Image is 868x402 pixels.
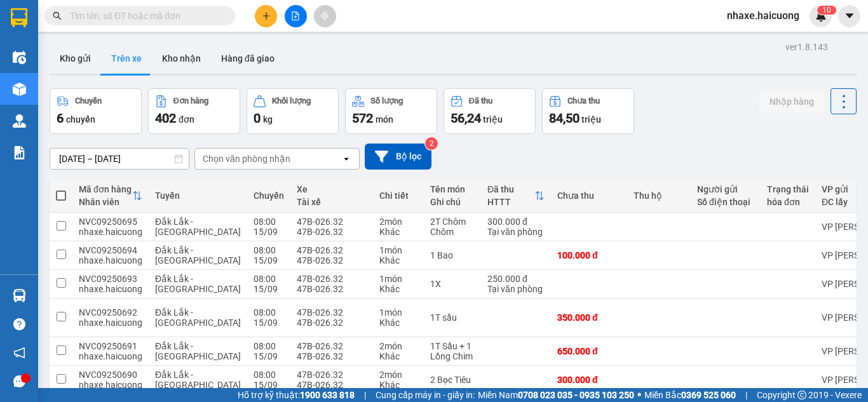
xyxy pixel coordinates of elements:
[681,390,736,400] strong: 0369 525 060
[430,279,475,289] div: 1X
[379,318,417,328] div: Khác
[238,388,355,402] span: Hỗ trợ kỹ thuật:
[254,284,284,294] div: 15/09
[767,184,809,194] div: Trạng thái
[518,390,634,400] strong: 0708 023 035 - 0935 103 250
[379,191,417,201] div: Chi tiết
[285,5,307,27] button: file-add
[297,274,367,284] div: 47B-026.32
[70,9,220,23] input: Tìm tên, số ĐT hoặc mã đơn
[79,341,142,351] div: NVC09250691
[13,375,25,387] span: message
[430,375,475,385] div: 2 Bọc Tiêu
[430,250,475,260] div: 1 Bao
[79,351,142,361] div: nhaxe.haicuong
[155,111,176,126] span: 402
[211,43,285,74] button: Hàng đã giao
[79,217,142,227] div: NVC09250695
[79,307,142,318] div: NVC09250692
[379,284,417,294] div: Khác
[487,274,545,284] div: 250.000 đ
[13,114,26,128] img: warehouse-icon
[822,6,827,15] span: 1
[644,388,736,402] span: Miền Bắc
[254,380,284,390] div: 15/09
[549,111,580,126] span: 84,50
[557,191,621,201] div: Chưa thu
[365,144,431,170] button: Bộ lọc
[13,51,26,64] img: warehouse-icon
[297,307,367,318] div: 47B-026.32
[297,245,367,255] div: 47B-026.32
[13,289,26,302] img: warehouse-icon
[581,114,601,124] span: triệu
[262,11,271,20] span: plus
[50,43,101,74] button: Kho gửi
[297,217,367,227] div: 47B-026.32
[785,40,828,54] div: ver 1.8.143
[697,184,754,194] div: Người gửi
[379,351,417,361] div: Khác
[697,197,754,207] div: Số điện thoại
[152,43,211,74] button: Kho nhận
[379,380,417,390] div: Khác
[101,43,152,74] button: Trên xe
[291,11,300,20] span: file-add
[478,388,634,402] span: Miền Nam
[815,10,827,22] img: icon-new-feature
[155,307,241,328] span: Đắk Lắk - [GEOGRAPHIC_DATA]
[844,10,855,22] span: caret-down
[379,370,417,380] div: 2 món
[634,191,684,201] div: Thu hộ
[487,284,545,294] div: Tại văn phòng
[817,6,836,15] sup: 10
[827,6,831,15] span: 0
[72,179,149,213] th: Toggle SortBy
[155,191,241,201] div: Tuyến
[297,351,367,361] div: 47B-026.32
[430,217,475,237] div: 2T Chôm Chôm
[297,227,367,237] div: 47B-026.32
[297,341,367,351] div: 47B-026.32
[430,197,475,207] div: Ghi chú
[79,184,132,194] div: Mã đơn hàng
[254,351,284,361] div: 15/09
[53,11,62,20] span: search
[370,97,403,105] div: Số lượng
[297,370,367,380] div: 47B-026.32
[50,88,142,134] button: Chuyến6chuyến
[379,245,417,255] div: 1 món
[481,179,551,213] th: Toggle SortBy
[79,197,132,207] div: Nhân viên
[487,227,545,237] div: Tại văn phòng
[717,8,810,23] span: nhaxe.haicuong
[13,347,25,359] span: notification
[376,388,475,402] span: Cung cấp máy in - giấy in:
[487,197,534,207] div: HTTT
[483,114,503,124] span: triệu
[425,137,438,150] sup: 2
[379,255,417,265] div: Khác
[75,97,102,105] div: Chuyến
[557,250,621,260] div: 100.000 đ
[155,274,241,294] span: Đắk Lắk - [GEOGRAPHIC_DATA]
[254,370,284,380] div: 08:00
[379,341,417,351] div: 2 món
[50,149,189,169] input: Select a date range.
[430,312,475,323] div: 1T sầu
[376,114,393,124] span: món
[487,217,545,227] div: 300.000 đ
[300,390,355,400] strong: 1900 633 818
[379,227,417,237] div: Khác
[173,97,208,105] div: Đơn hàng
[79,255,142,265] div: nhaxe.haicuong
[254,191,284,201] div: Chuyến
[430,341,475,361] div: 1T Sầu + 1 Lồng Chim
[379,274,417,284] div: 1 món
[79,274,142,284] div: NVC09250693
[79,245,142,255] div: NVC09250694
[79,284,142,294] div: nhaxe.haicuong
[797,391,806,399] span: copyright
[155,370,241,390] span: Đắk Lắk - [GEOGRAPHIC_DATA]
[469,97,492,105] div: Đã thu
